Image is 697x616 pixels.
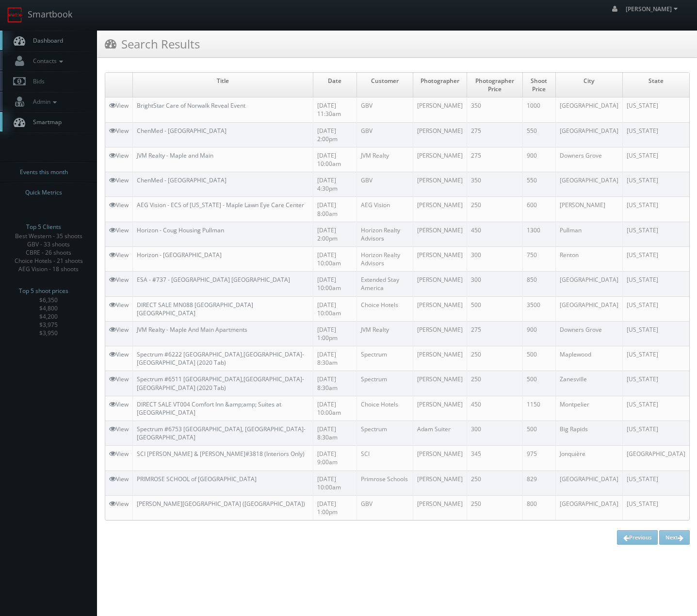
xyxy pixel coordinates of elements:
[109,500,129,508] a: View
[357,97,413,122] td: GBV
[413,197,467,222] td: [PERSON_NAME]
[313,296,357,321] td: [DATE] 10:00am
[467,495,522,520] td: 250
[357,147,413,172] td: JVM Realty
[357,495,413,520] td: GBV
[357,421,413,445] td: Spectrum
[357,172,413,197] td: GBV
[109,450,129,458] a: View
[357,371,413,396] td: Spectrum
[467,321,522,346] td: 275
[622,321,689,346] td: [US_STATE]
[467,446,522,470] td: 345
[413,470,467,495] td: [PERSON_NAME]
[28,118,62,126] span: Smartmap
[313,197,357,222] td: [DATE] 8:00am
[622,371,689,396] td: [US_STATE]
[522,272,555,296] td: 850
[555,73,622,97] td: City
[522,97,555,122] td: 1000
[28,77,45,85] span: Bids
[313,272,357,296] td: [DATE] 10:00am
[413,321,467,346] td: [PERSON_NAME]
[555,495,622,520] td: [GEOGRAPHIC_DATA]
[313,97,357,122] td: [DATE] 11:30am
[622,222,689,246] td: [US_STATE]
[357,396,413,421] td: Choice Hotels
[467,73,522,97] td: Photographer Price
[622,172,689,197] td: [US_STATE]
[467,147,522,172] td: 275
[109,350,129,358] a: View
[522,346,555,371] td: 500
[413,73,467,97] td: Photographer
[109,425,129,433] a: View
[357,296,413,321] td: Choice Hotels
[522,495,555,520] td: 800
[137,176,227,184] a: ChenMed - [GEOGRAPHIC_DATA]
[109,251,129,259] a: View
[522,172,555,197] td: 550
[522,73,555,97] td: Shoot Price
[522,122,555,147] td: 550
[413,246,467,271] td: [PERSON_NAME]
[467,122,522,147] td: 275
[555,296,622,321] td: [GEOGRAPHIC_DATA]
[313,396,357,421] td: [DATE] 10:00am
[137,127,227,135] a: ChenMed - [GEOGRAPHIC_DATA]
[137,325,247,334] a: JVM Realty - Maple And Main Apartments
[622,421,689,445] td: [US_STATE]
[137,101,245,110] a: BrightStar Care of Norwalk Reveal Event
[413,371,467,396] td: [PERSON_NAME]
[622,147,689,172] td: [US_STATE]
[357,122,413,147] td: GBV
[413,97,467,122] td: [PERSON_NAME]
[467,346,522,371] td: 250
[109,325,129,334] a: View
[467,470,522,495] td: 250
[555,197,622,222] td: [PERSON_NAME]
[467,371,522,396] td: 250
[137,375,304,391] a: Spectrum #6511 [GEOGRAPHIC_DATA],[GEOGRAPHIC_DATA]-[GEOGRAPHIC_DATA] (2020 Tab)
[467,197,522,222] td: 250
[357,446,413,470] td: SCI
[7,7,23,23] img: smartbook-logo.png
[522,222,555,246] td: 1300
[522,396,555,421] td: 1150
[467,222,522,246] td: 450
[522,321,555,346] td: 900
[357,73,413,97] td: Customer
[313,222,357,246] td: [DATE] 2:00pm
[28,97,59,106] span: Admin
[313,371,357,396] td: [DATE] 8:30am
[313,73,357,97] td: Date
[357,197,413,222] td: AEG Vision
[133,73,313,97] td: Title
[522,446,555,470] td: 975
[313,470,357,495] td: [DATE] 10:00am
[137,475,257,483] a: PRIMROSE SCHOOL of [GEOGRAPHIC_DATA]
[622,346,689,371] td: [US_STATE]
[622,122,689,147] td: [US_STATE]
[467,246,522,271] td: 300
[413,396,467,421] td: [PERSON_NAME]
[313,172,357,197] td: [DATE] 4:30pm
[555,396,622,421] td: Montpelier
[313,446,357,470] td: [DATE] 9:00am
[555,172,622,197] td: [GEOGRAPHIC_DATA]
[137,500,305,508] a: [PERSON_NAME][GEOGRAPHIC_DATA] ([GEOGRAPHIC_DATA])
[28,57,65,65] span: Contacts
[413,147,467,172] td: [PERSON_NAME]
[313,246,357,271] td: [DATE] 10:00am
[622,272,689,296] td: [US_STATE]
[555,371,622,396] td: Zanesville
[109,101,129,110] a: View
[622,97,689,122] td: [US_STATE]
[413,272,467,296] td: [PERSON_NAME]
[622,446,689,470] td: [GEOGRAPHIC_DATA]
[137,151,213,160] a: JVM Realty - Maple and Main
[357,321,413,346] td: JVM Realty
[467,296,522,321] td: 500
[19,286,68,296] span: Top 5 shoot prices
[137,350,304,367] a: Spectrum #6222 [GEOGRAPHIC_DATA],[GEOGRAPHIC_DATA]-[GEOGRAPHIC_DATA] (2020 Tab)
